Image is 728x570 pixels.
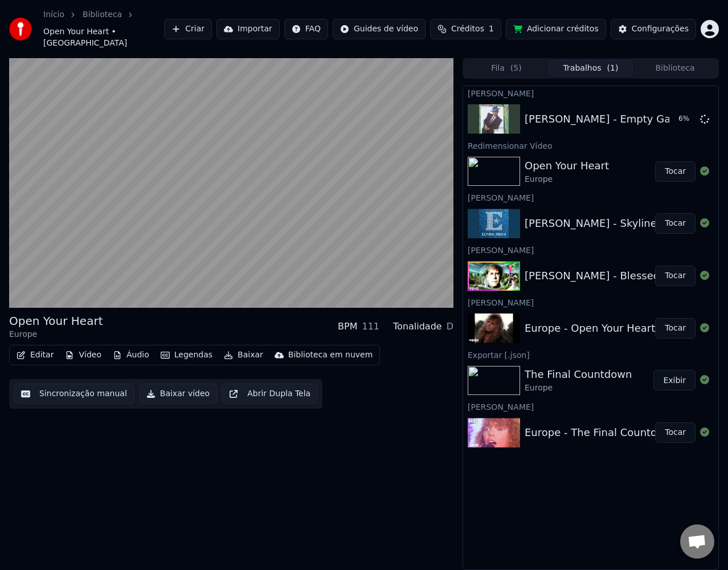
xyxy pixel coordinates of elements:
[525,111,694,127] div: [PERSON_NAME] - Empty Garden
[9,313,103,329] div: Open Your Heart
[216,19,280,39] button: Importar
[333,19,426,39] button: Guides de vídeo
[43,9,64,21] a: Início
[108,347,154,363] button: Áudio
[219,347,268,363] button: Baixar
[655,161,696,182] button: Tocar
[451,23,484,35] span: Créditos
[284,19,328,39] button: FAQ
[463,243,718,256] div: [PERSON_NAME]
[525,382,632,394] div: Europe
[14,384,134,404] button: Sincronização manual
[12,347,58,363] button: Editar
[506,19,606,39] button: Adicionar créditos
[510,63,522,74] span: ( 5 )
[653,370,696,390] button: Exibir
[463,190,718,204] div: [PERSON_NAME]
[680,524,714,559] div: Bate-papo aberto
[525,215,694,231] div: [PERSON_NAME] - Skyline Pigeon
[632,23,689,35] div: Configurações
[9,329,103,340] div: Europe
[164,19,212,39] button: Criar
[525,367,632,382] div: The Final Countdown
[655,318,696,339] button: Tocar
[549,60,633,76] button: Trabalhos
[607,63,619,74] span: ( 1 )
[611,19,696,39] button: Configurações
[463,348,718,361] div: Exportar [.json]
[139,384,217,404] button: Baixar vídeo
[525,268,660,284] div: [PERSON_NAME] - Blessed
[489,23,494,35] span: 1
[633,60,717,76] button: Biblioteca
[43,26,164,49] span: Open Your Heart • [GEOGRAPHIC_DATA]
[464,60,549,76] button: Fila
[655,422,696,443] button: Tocar
[463,86,718,100] div: [PERSON_NAME]
[288,349,373,361] div: Biblioteca em nuvem
[362,320,379,333] div: 111
[430,19,501,39] button: Créditos1
[463,295,718,309] div: [PERSON_NAME]
[463,400,718,413] div: [PERSON_NAME]
[447,320,453,333] div: D
[83,9,122,21] a: Biblioteca
[9,18,32,40] img: youka
[43,9,164,49] nav: breadcrumb
[525,174,609,185] div: Europe
[525,158,609,174] div: Open Your Heart
[655,213,696,234] button: Tocar
[463,139,718,152] div: Redimensionar Vídeo
[678,115,696,124] div: 6 %
[60,347,106,363] button: Vídeo
[338,320,357,333] div: BPM
[525,320,655,336] div: Europe - Open Your Heart
[655,266,696,286] button: Tocar
[393,320,442,333] div: Tonalidade
[156,347,217,363] button: Legendas
[222,384,318,404] button: Abrir Dupla Tela
[525,425,678,441] div: Europe - The Final Countdown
